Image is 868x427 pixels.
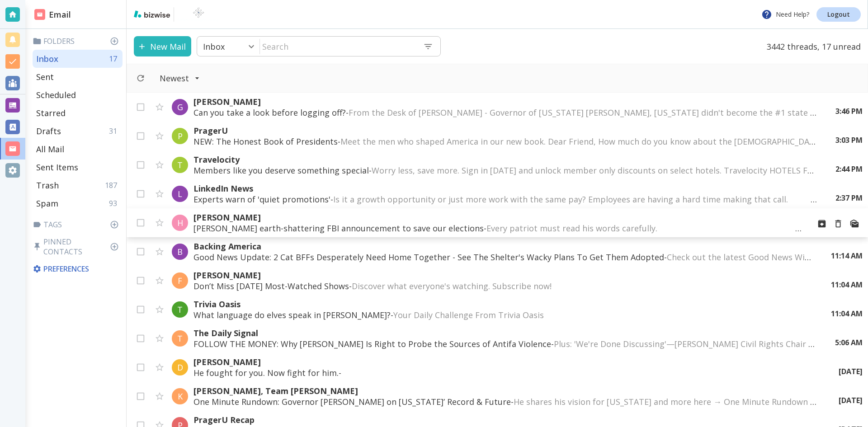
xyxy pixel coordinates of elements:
p: 2:44 PM [835,164,863,174]
div: Spam93 [33,194,123,212]
p: H [177,217,183,228]
p: He fought for you. Now fight for him. - [193,367,821,378]
p: PragerU Recap [193,414,821,425]
div: Sent Items [33,158,123,176]
button: Filter [151,68,209,88]
p: Starred [36,108,66,118]
p: All Mail [36,144,64,155]
div: Sent [33,68,123,86]
p: [PERSON_NAME] [193,212,803,223]
p: Experts warn of 'quiet promotions' - [193,194,817,205]
p: 11:14 AM [831,251,863,261]
button: Refresh [132,70,149,86]
p: 3442 threads, 17 unread [761,36,861,56]
p: Trash [36,180,59,191]
p: What language do elves speak in [PERSON_NAME]? - [193,310,813,320]
button: Archive [814,216,830,232]
p: [DATE] [839,395,863,405]
span: Your Daily Challenge From Trivia Oasis ‌ ‌ ‌ ‌ ‌ ‌ ‌ ‌ ‌ ‌ ‌ ‌ ‌ ‌ ‌ ‌ ‌ ‌ ‌ ‌ ‌ ‌ ‌ ‌ ‌ ‌ ‌ ‌ ‌ ... [393,310,727,320]
span: Every patriot must read his words carefully. ‌ ‌ ‌ ‌ ‌ ‌ ‌ ‌ ‌ ‌ ‌ ‌ ‌ ‌ ‌ ‌ ‌ ‌ ‌ ‌ ‌ ‌ ‌ ‌ ‌ ‌ ... [486,223,834,234]
p: Need Help? [761,9,809,20]
p: Spam [36,198,58,209]
p: T [177,333,183,344]
p: Logout [827,11,850,18]
p: FOLLOW THE MONEY: Why [PERSON_NAME] Is Right to Probe the Sources of Antifa Violence - [193,338,817,349]
p: Travelocity [193,154,817,165]
button: Move to Trash [830,216,846,232]
p: 11:04 AM [831,280,863,290]
img: bizwise [134,10,170,18]
img: DashboardSidebarEmail.svg [34,9,45,20]
p: 5:06 AM [835,338,863,347]
p: 3:46 PM [835,106,863,116]
p: Sent [36,71,54,82]
div: Starred [33,104,123,122]
p: Pinned Contacts [33,237,123,257]
p: 11:04 AM [831,309,863,319]
span: Discover what everyone's watching. Subscribe now! ͏ ‌ ﻿ ͏ ‌ ﻿ ͏ ‌ ﻿ ͏ ‌ ﻿ ͏ ‌ ﻿ ͏ ‌ ﻿ ͏ ‌ ﻿ ͏ ‌ ﻿... [352,281,717,291]
p: T [177,304,183,315]
p: T [177,160,183,170]
a: Logout [816,7,861,22]
div: Trash187 [33,176,123,194]
p: 31 [109,126,121,136]
p: Sent Items [36,162,78,173]
p: G [177,102,183,113]
p: K [178,391,183,402]
p: PragerU [193,125,817,136]
p: F [178,275,182,286]
span: ‌ ‌ ‌ ‌ ‌ ‌ ‌ ‌ ‌ ‌ ‌ ‌ ‌ ‌ ‌ ‌ ‌ ‌ ‌ ‌ ‌ ‌ ‌ ‌ ‌ ‌ ‌ ‌ ‌ ‌ ‌ ‌ ‌ ‌ ‌ ‌ ‌ ‌ ‌ ‌ ‌ ‌ ‌ ‌ ‌ ‌ ‌ ‌ ‌... [341,367,567,378]
p: P [178,131,183,141]
div: Scheduled [33,86,123,104]
p: LinkedIn News [193,183,817,194]
p: Drafts [36,126,61,136]
div: Inbox17 [33,50,123,68]
p: The Daily Signal [193,328,817,338]
p: Trivia Oasis [193,299,813,310]
p: Good News Update: 2 Cat BFFs Desperately Need Home Together - See The Shelter's Wacky Plans To Ge... [193,252,813,263]
p: B [177,246,183,257]
h2: Email [34,9,71,21]
p: Preferences [33,264,121,274]
p: Members like you deserve something special - [193,165,817,176]
p: Can you take a look before logging off? - [193,107,817,118]
input: Search [260,37,416,56]
p: 17 [109,54,121,64]
p: Scheduled [36,89,76,100]
div: Drafts31 [33,122,123,140]
p: One Minute Rundown: Governor [PERSON_NAME] on [US_STATE]’ Record & Future - [193,396,821,407]
p: Tags [33,220,123,230]
img: BioTech International [178,7,219,22]
button: New Mail [134,36,191,56]
p: 93 [109,198,121,208]
p: Don’t Miss [DATE] Most-Watched Shows - [193,281,813,291]
p: Backing America [193,241,813,252]
p: 187 [105,180,121,190]
p: 3:03 PM [835,135,863,145]
p: [PERSON_NAME] [193,357,821,367]
p: [PERSON_NAME], Team [PERSON_NAME] [193,385,821,396]
p: Folders [33,36,123,46]
div: All Mail [33,140,123,158]
p: 2:37 PM [835,193,863,203]
p: [DATE] [839,366,863,376]
p: NEW: The Honest Book of Presidents - [193,136,817,147]
p: [PERSON_NAME] [193,270,813,281]
p: L [178,188,182,199]
p: D [177,362,183,373]
div: Preferences [31,260,123,277]
p: [PERSON_NAME] earth-shattering FBI announcement to save our elections - [193,223,803,234]
p: Inbox [203,41,225,52]
p: Inbox [36,53,58,64]
p: [PERSON_NAME] [193,96,817,107]
button: Mark as Read [846,216,863,232]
